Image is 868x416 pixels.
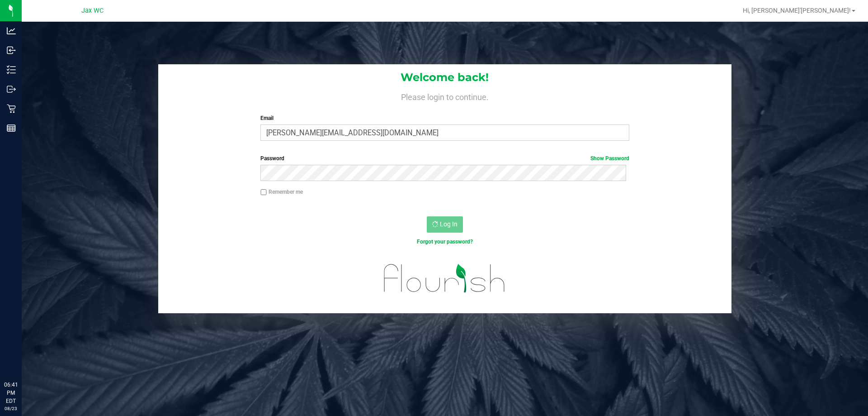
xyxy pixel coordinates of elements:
[7,26,16,35] inline-svg: Analytics
[427,216,463,233] button: Log In
[158,72,731,83] h1: Welcome back!
[4,381,18,405] p: 06:41 PM EDT
[7,104,16,113] inline-svg: Retail
[417,239,473,245] a: Forgot your password?
[7,46,16,55] inline-svg: Inbound
[373,255,516,301] img: flourish_logo.svg
[260,155,284,162] span: Password
[260,189,267,196] input: Remember me
[440,220,458,228] span: Log In
[4,405,18,412] p: 08/23
[81,7,104,14] span: Jax WC
[743,7,851,14] span: Hi, [PERSON_NAME]'[PERSON_NAME]!
[7,85,16,94] inline-svg: Outbound
[158,91,731,101] h4: Please login to continue.
[260,114,629,122] label: Email
[260,188,303,196] label: Remember me
[590,155,629,162] a: Show Password
[7,124,16,133] inline-svg: Reports
[7,65,16,74] inline-svg: Inventory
